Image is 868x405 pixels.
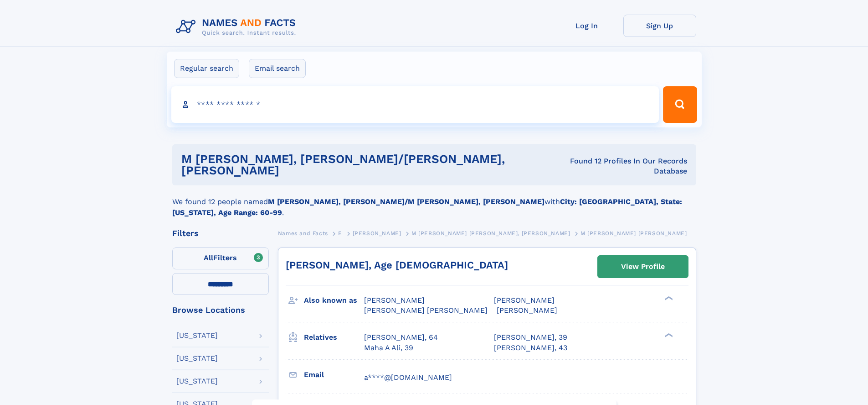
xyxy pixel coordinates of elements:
[621,256,665,277] div: View Profile
[580,230,687,237] span: M [PERSON_NAME] [PERSON_NAME]
[497,306,557,315] span: [PERSON_NAME]
[176,378,218,385] div: [US_STATE]
[181,153,554,176] h1: m [PERSON_NAME], [PERSON_NAME]/[PERSON_NAME], [PERSON_NAME]
[623,15,696,37] a: Sign Up
[176,332,218,339] div: [US_STATE]
[364,343,413,353] a: Maha A Ali, 39
[550,15,623,37] a: Log In
[268,197,544,206] b: M [PERSON_NAME], [PERSON_NAME]/M [PERSON_NAME], [PERSON_NAME]
[172,229,269,237] div: Filters
[204,253,213,262] span: All
[304,330,364,345] h3: Relatives
[553,156,687,176] div: Found 12 Profiles In Our Records Database
[338,230,342,237] span: E
[286,259,508,271] a: [PERSON_NAME], Age [DEMOGRAPHIC_DATA]
[171,86,659,123] input: search input
[663,295,673,301] div: ❯
[172,247,269,269] label: Filters
[304,293,364,308] h3: Also known as
[598,256,688,278] a: View Profile
[338,227,342,239] a: E
[411,230,570,237] span: M [PERSON_NAME] [PERSON_NAME], [PERSON_NAME]
[663,86,697,123] button: Search Button
[494,296,555,305] span: [PERSON_NAME]
[174,59,239,78] label: Regular search
[172,185,696,218] div: We found 12 people named with .
[364,296,425,305] span: [PERSON_NAME]
[494,332,567,342] a: [PERSON_NAME], 39
[172,306,269,314] div: Browse Locations
[353,230,401,237] span: [PERSON_NAME]
[663,332,673,338] div: ❯
[249,59,306,78] label: Email search
[172,197,682,217] b: City: [GEOGRAPHIC_DATA], State: [US_STATE], Age Range: 60-99
[353,227,401,239] a: [PERSON_NAME]
[304,367,364,383] h3: Email
[172,15,303,39] img: Logo Names and Facts
[411,227,570,239] a: M [PERSON_NAME] [PERSON_NAME], [PERSON_NAME]
[176,355,218,362] div: [US_STATE]
[364,332,438,342] a: [PERSON_NAME], 64
[278,227,328,239] a: Names and Facts
[364,306,488,315] span: [PERSON_NAME] [PERSON_NAME]
[494,343,567,353] a: [PERSON_NAME], 43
